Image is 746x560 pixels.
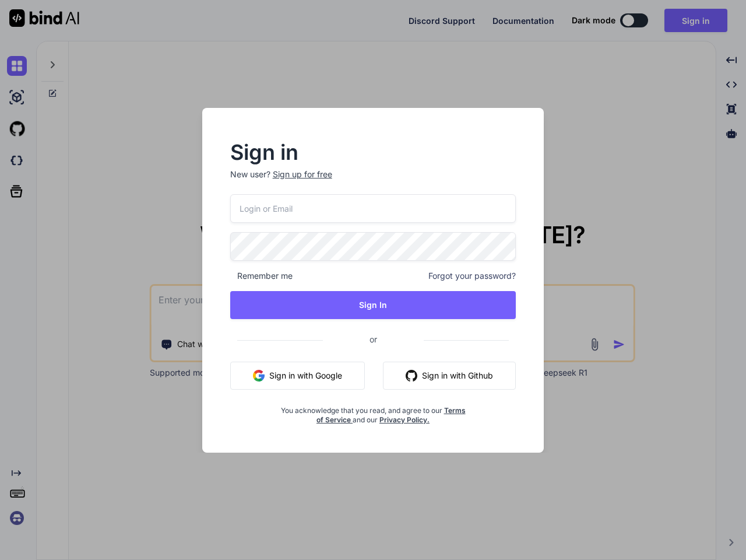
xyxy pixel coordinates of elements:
[316,406,466,424] a: Terms of Service
[230,169,516,194] p: New user?
[230,362,365,390] button: Sign in with Google
[277,399,468,425] div: You acknowledge that you read, and agree to our and our
[253,370,265,381] img: google
[230,143,516,162] h2: Sign in
[383,362,516,390] button: Sign in with Github
[230,291,516,319] button: Sign In
[230,194,516,223] input: Login or Email
[406,370,417,381] img: github
[230,270,293,282] span: Remember me
[273,169,332,180] div: Sign up for free
[379,415,430,424] a: Privacy Policy.
[428,270,516,282] span: Forgot your password?
[323,325,424,353] span: or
